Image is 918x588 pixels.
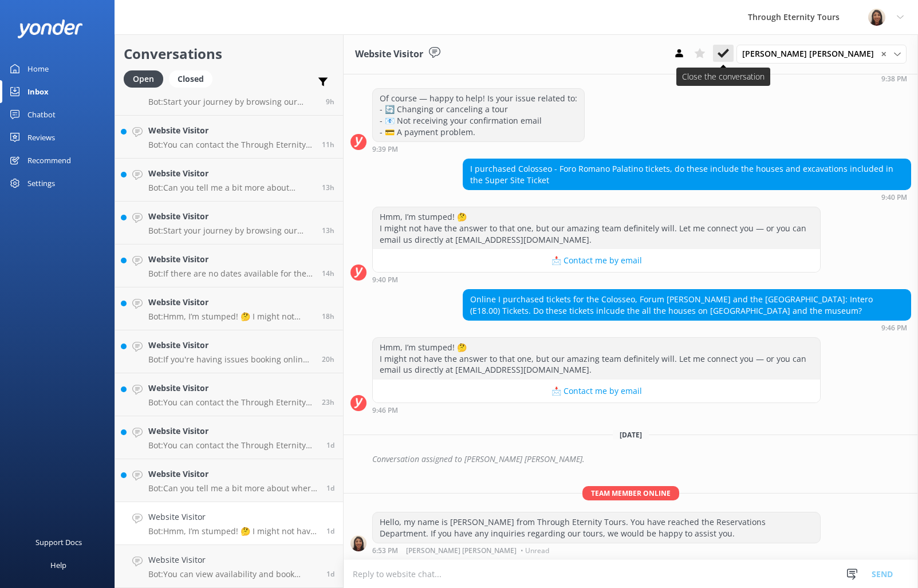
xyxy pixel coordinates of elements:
a: Website VisitorBot:You can contact the Through Eternity Tours team at [PHONE_NUMBER] or [PHONE_NU... [115,373,343,416]
div: Help [50,554,66,577]
img: yonder-white-logo.png [17,19,83,38]
div: Sep 07 2025 06:53pm (UTC +02:00) Europe/Amsterdam [372,546,821,554]
h4: Website Visitor [148,425,318,437]
span: Sep 06 2025 01:48am (UTC +02:00) Europe/Amsterdam [326,483,334,493]
span: Sep 07 2025 04:37am (UTC +02:00) Europe/Amsterdam [322,269,334,278]
strong: 9:39 PM [372,146,398,153]
div: Recommend [27,149,71,172]
p: Bot: Can you tell me a bit more about where you are going? We have an amazing array of group and ... [148,183,313,193]
p: Bot: You can contact the Through Eternity Tours team at [PHONE_NUMBER] or [PHONE_NUMBER]. You can... [148,397,313,408]
h4: Website Visitor [148,511,318,523]
div: Online I purchased tickets for the Colosseo, Forum [PERSON_NAME] and the [GEOGRAPHIC_DATA]: Inter... [463,290,911,320]
div: 2025-09-07T16:53:41.971 [350,449,911,469]
div: Home [27,57,49,80]
strong: 9:46 PM [881,325,907,332]
a: Website VisitorBot:If there are no dates available for the Saint Mark’s Basilica Night Tour, it m... [115,244,343,287]
a: Website VisitorBot:You can contact the Through Eternity Tours team at [PHONE_NUMBER] or [PHONE_NU... [115,116,343,159]
h4: Website Visitor [148,167,313,180]
div: Hmm, I’m stumped! 🤔 I might not have the answer to that one, but our amazing team definitely will... [373,338,820,380]
div: Sep 05 2025 09:40pm (UTC +02:00) Europe/Amsterdam [463,193,911,201]
span: Sep 07 2025 05:49am (UTC +02:00) Europe/Amsterdam [322,183,334,192]
span: [DATE] [613,430,649,440]
h4: Website Visitor [148,382,313,394]
a: Website VisitorBot:If you're having issues booking online, you can contact the Through Eternity T... [115,330,343,373]
div: Inbox [27,80,49,103]
div: Sep 05 2025 09:46pm (UTC +02:00) Europe/Amsterdam [463,323,911,332]
span: Sep 07 2025 05:00am (UTC +02:00) Europe/Amsterdam [322,226,334,235]
p: Bot: Hmm, I’m stumped! 🤔 I might not have the answer to that one, but our amazing team definitely... [148,526,318,536]
h4: Website Visitor [148,468,318,480]
a: Website VisitorBot:Can you tell me a bit more about where you are going? We have an amazing array... [115,459,343,502]
span: Sep 05 2025 09:46pm (UTC +02:00) Europe/Amsterdam [326,526,334,536]
div: I purchased Colosseo - Foro Romano Palatino tickets, do these include the houses and excavations ... [463,159,911,190]
a: Website VisitorBot:Start your journey by browsing our tours in [GEOGRAPHIC_DATA], the [GEOGRAPHIC... [115,202,343,244]
span: Sep 05 2025 08:56pm (UTC +02:00) Europe/Amsterdam [326,569,334,579]
a: Website VisitorBot:Can you tell me a bit more about where you are going? We have an amazing array... [115,159,343,202]
a: Website VisitorBot:You can view availability and book private tours directly online for your pref... [115,545,343,588]
h4: Website Visitor [148,124,313,137]
strong: 6:53 PM [372,547,398,554]
a: Open [124,72,169,85]
div: Conversation assigned to [PERSON_NAME] [PERSON_NAME]. [372,449,911,469]
span: • Unread [521,547,549,554]
div: Hmm, I’m stumped! 🤔 I might not have the answer to that one, but our amazing team definitely will... [373,207,820,249]
span: [PERSON_NAME] [PERSON_NAME] [742,48,881,60]
span: Team member online [582,486,679,500]
div: Sep 05 2025 09:38pm (UTC +02:00) Europe/Amsterdam [794,74,911,82]
button: 📩 Contact me by email [373,380,820,402]
p: Bot: Start your journey by browsing our tours in [GEOGRAPHIC_DATA], the [GEOGRAPHIC_DATA], [GEOGR... [148,97,317,107]
p: Bot: Hmm, I’m stumped! 🤔 I might not have the answer to that one, but our amazing team definitely... [148,311,313,322]
span: [PERSON_NAME] [PERSON_NAME] [406,547,517,554]
div: Sep 05 2025 09:40pm (UTC +02:00) Europe/Amsterdam [372,275,821,283]
strong: 9:40 PM [372,277,398,283]
button: 📩 Contact me by email [373,249,820,272]
span: Sep 07 2025 12:02am (UTC +02:00) Europe/Amsterdam [322,311,334,321]
div: Sep 05 2025 09:39pm (UTC +02:00) Europe/Amsterdam [372,145,585,153]
h4: Website Visitor [148,210,313,223]
div: Reviews [27,126,55,149]
span: Sep 07 2025 09:46am (UTC +02:00) Europe/Amsterdam [326,97,334,106]
h4: Website Visitor [148,554,318,566]
a: Website VisitorBot:Hmm, I’m stumped! 🤔 I might not have the answer to that one, but our amazing t... [115,287,343,330]
a: Website VisitorBot:Start your journey by browsing our tours in [GEOGRAPHIC_DATA], the [GEOGRAPHIC... [115,73,343,116]
div: Chatbot [27,103,56,126]
strong: 9:40 PM [881,194,907,201]
p: Bot: You can contact the Through Eternity Tours team at [PHONE_NUMBER] or [PHONE_NUMBER]. You can... [148,440,318,451]
div: Open [124,70,163,88]
div: Hello, my name is [PERSON_NAME] from Through Eternity Tours. You have reached the Reservations De... [373,512,820,543]
p: Bot: If there are no dates available for the Saint Mark’s Basilica Night Tour, it might be due to... [148,269,313,279]
h3: Website Visitor [355,47,423,62]
h4: Website Visitor [148,339,313,352]
span: Sep 07 2025 07:23am (UTC +02:00) Europe/Amsterdam [322,140,334,149]
a: Closed [169,72,218,85]
strong: 9:38 PM [881,76,907,82]
p: Bot: Can you tell me a bit more about where you are going? We have an amazing array of group and ... [148,483,318,494]
a: Website VisitorBot:You can contact the Through Eternity Tours team at [PHONE_NUMBER] or [PHONE_NU... [115,416,343,459]
strong: 9:46 PM [372,407,398,414]
p: Bot: You can view availability and book private tours directly online for your preferred dates. I... [148,569,318,579]
a: Website VisitorBot:Hmm, I’m stumped! 🤔 I might not have the answer to that one, but our amazing t... [115,502,343,545]
p: Bot: You can contact the Through Eternity Tours team at [PHONE_NUMBER] or [PHONE_NUMBER]. You can... [148,140,313,150]
h4: Website Visitor [148,253,313,266]
div: Settings [27,172,55,195]
div: Assign User [736,45,907,63]
p: Bot: Start your journey by browsing our tours in [GEOGRAPHIC_DATA], the [GEOGRAPHIC_DATA], [GEOGR... [148,226,313,236]
div: Sep 05 2025 09:46pm (UTC +02:00) Europe/Amsterdam [372,406,821,414]
img: 725-1755267273.png [868,9,885,26]
p: Bot: If you're having issues booking online, you can contact the Through Eternity Tours team at [... [148,354,313,365]
div: Support Docs [36,531,82,554]
h2: Conversations [124,43,334,65]
span: Sep 06 2025 06:32pm (UTC +02:00) Europe/Amsterdam [326,440,334,450]
h4: Website Visitor [148,296,313,309]
span: Sep 06 2025 07:13pm (UTC +02:00) Europe/Amsterdam [322,397,334,407]
span: Sep 06 2025 10:16pm (UTC +02:00) Europe/Amsterdam [322,354,334,364]
div: Of course — happy to help! Is your issue related to: - 🔄 Changing or canceling a tour - 📧 Not rec... [373,89,584,141]
span: ✕ [881,49,887,60]
div: Closed [169,70,212,88]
